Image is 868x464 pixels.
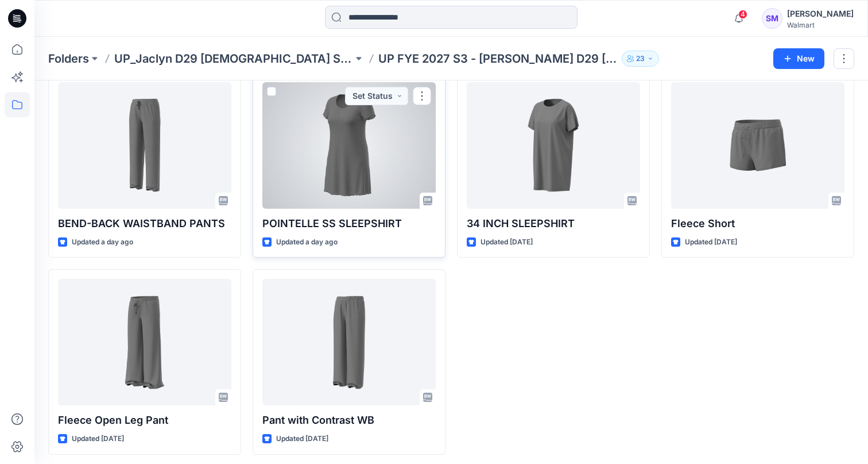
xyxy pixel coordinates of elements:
[58,216,231,232] p: BEND-BACK WAISTBAND PANTS
[671,82,844,209] a: Fleece Short
[58,82,231,209] a: BEND-BACK WAISTBAND PANTS
[114,51,353,67] a: UP_Jaclyn D29 [DEMOGRAPHIC_DATA] Sleep
[685,236,737,248] p: Updated [DATE]
[262,279,436,405] a: Pant with Contrast WB
[48,51,89,67] a: Folders
[262,216,436,232] p: POINTELLE SS SLEEPSHIRT
[276,433,328,445] p: Updated [DATE]
[58,412,231,428] p: Fleece Open Leg Pant
[72,236,133,248] p: Updated a day ago
[467,216,640,232] p: 34 INCH SLEEPSHIRT
[467,82,640,209] a: 34 INCH SLEEPSHIRT
[622,51,659,67] button: 23
[787,21,854,29] div: Walmart
[378,51,617,67] p: UP FYE 2027 S3 - [PERSON_NAME] D29 [DEMOGRAPHIC_DATA] Sleepwear
[262,412,436,428] p: Pant with Contrast WB
[762,8,782,29] div: SM
[738,10,747,19] span: 4
[787,7,854,21] div: [PERSON_NAME]
[636,52,645,65] p: 23
[72,433,124,445] p: Updated [DATE]
[58,279,231,405] a: Fleece Open Leg Pant
[262,82,436,209] a: POINTELLE SS SLEEPSHIRT
[480,236,533,248] p: Updated [DATE]
[276,236,338,248] p: Updated a day ago
[773,48,824,69] button: New
[671,216,844,232] p: Fleece Short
